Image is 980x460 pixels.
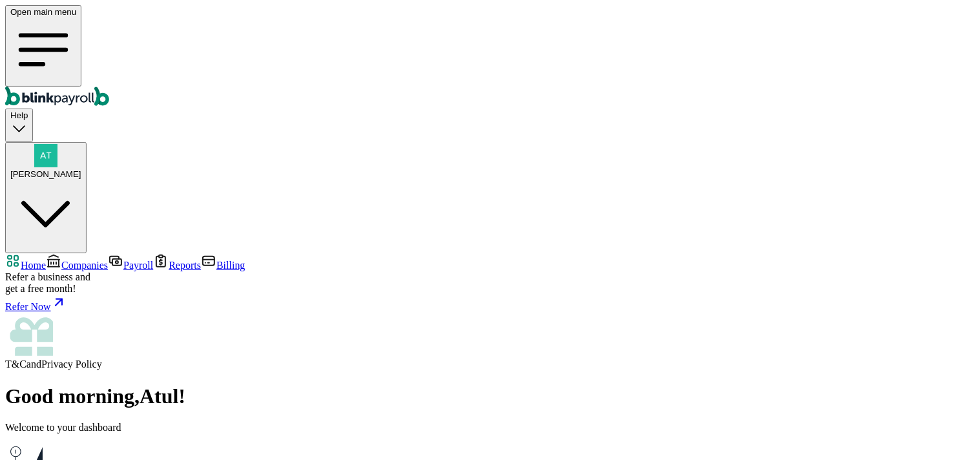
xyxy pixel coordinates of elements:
[26,359,41,370] span: and
[5,422,975,434] p: Welcome to your dashboard
[5,5,81,87] button: Open main menu
[5,253,975,370] nav: Sidebar
[216,260,245,271] span: Billing
[5,109,33,141] button: Help
[10,169,81,179] span: [PERSON_NAME]
[5,142,87,254] button: [PERSON_NAME]
[5,271,975,295] div: Refer a business and get a free month!
[5,5,975,109] nav: Global
[61,260,108,271] span: Companies
[5,359,26,370] span: T&C
[5,260,46,271] a: Home
[46,260,108,271] a: Companies
[5,384,975,408] h1: Good morning , Atul !
[10,7,76,17] span: Open main menu
[766,320,980,460] iframe: Chat Widget
[169,260,201,271] span: Reports
[153,260,201,271] a: Reports
[123,260,153,271] span: Payroll
[41,359,102,370] span: Privacy Policy
[21,260,46,271] span: Home
[10,110,28,120] span: Help
[201,260,245,271] a: Billing
[5,295,975,313] a: Refer Now
[108,260,153,271] a: Payroll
